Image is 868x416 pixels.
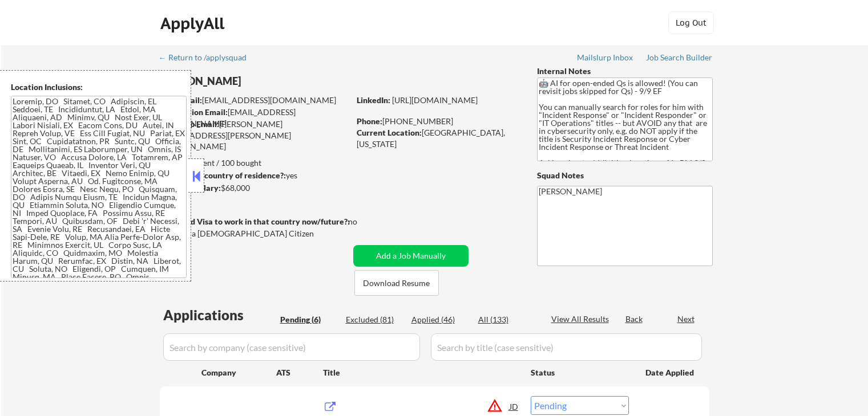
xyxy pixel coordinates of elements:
[348,216,381,227] div: no
[160,119,349,152] div: [PERSON_NAME][EMAIL_ADDRESS][PERSON_NAME][DOMAIN_NAME]
[159,157,349,169] div: 46 sent / 100 bought
[163,308,276,322] div: Applications
[392,95,478,105] a: [URL][DOMAIN_NAME]
[645,367,696,378] div: Date Applied
[537,66,713,77] div: Internal Notes
[668,11,714,34] button: Log Out
[160,107,349,129] div: [EMAIL_ADDRESS][DOMAIN_NAME]
[357,116,382,126] strong: Phone:
[159,182,349,194] div: $68,000
[11,81,187,93] div: Location Inclusions:
[478,314,535,325] div: All (133)
[159,170,346,181] div: yes
[159,54,257,62] div: ← Return to /applysquad
[276,367,323,378] div: ATS
[160,217,350,226] strong: Will need Visa to work in that country now/future?:
[357,116,518,127] div: [PHONE_NUMBER]
[625,313,644,325] div: Back
[163,333,420,361] input: Search by company (case sensitive)
[346,314,403,325] div: Excluded (81)
[160,228,353,239] div: Yes, I am a [DEMOGRAPHIC_DATA] Citizen
[431,333,702,361] input: Search by title (case sensitive)
[537,170,713,181] div: Squad Notes
[160,95,349,106] div: [EMAIL_ADDRESS][DOMAIN_NAME]
[323,367,520,378] div: Title
[646,53,713,64] a: Job Search Builder
[577,53,634,64] a: Mailslurp Inbox
[159,53,257,64] a: ← Return to /applysquad
[577,54,634,62] div: Mailslurp Inbox
[159,170,286,180] strong: Can work in country of residence?:
[353,245,469,267] button: Add a Job Manually
[487,398,503,414] button: warning_amber
[357,128,422,137] strong: Current Location:
[280,314,337,325] div: Pending (6)
[411,314,469,325] div: Applied (46)
[160,74,394,88] div: [PERSON_NAME]
[354,270,439,296] button: Download Resume
[551,313,612,325] div: View All Results
[357,95,390,105] strong: LinkedIn:
[531,362,629,382] div: Status
[677,313,696,325] div: Next
[646,54,713,62] div: Job Search Builder
[201,367,276,378] div: Company
[160,14,228,33] div: ApplyAll
[357,127,518,149] div: [GEOGRAPHIC_DATA], [US_STATE]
